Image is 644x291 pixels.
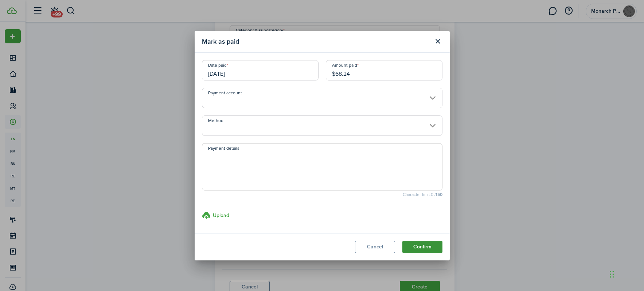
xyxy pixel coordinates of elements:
[213,212,229,219] h3: Upload
[402,241,442,253] button: Confirm
[202,192,442,197] small: Character limit: 0 /
[432,35,444,48] button: Close modal
[523,212,644,291] iframe: Chat Widget
[326,60,442,80] input: 0.00
[202,35,430,49] modal-title: Mark as paid
[610,263,614,285] div: Drag
[355,241,395,253] button: Cancel
[202,60,319,80] input: mm/dd/yyyy
[436,191,442,198] b: 150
